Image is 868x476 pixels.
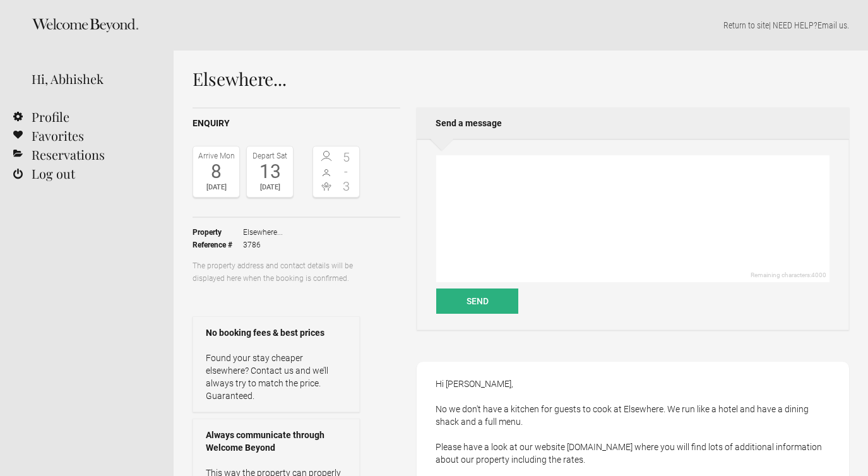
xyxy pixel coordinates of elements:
[193,239,243,251] strong: Reference #
[193,259,360,285] p: The property address and contact details will be displayed here when the booking is confirmed.
[206,352,347,402] p: Found your stay cheaper elsewhere? Contact us and we’ll always try to match the price. Guaranteed.
[206,326,347,339] strong: No booking fees & best prices
[193,69,849,88] h1: Elsewhere...
[336,165,357,178] span: -
[243,239,283,251] span: 3786
[436,289,518,314] button: Send
[817,20,847,30] a: Email us
[723,20,769,30] a: Return to site
[250,150,290,162] div: Depart Sat
[250,181,290,194] div: [DATE]
[243,226,283,239] span: Elsewhere...
[32,69,155,88] div: Hi, Abhishek
[193,19,849,32] p: | NEED HELP? .
[417,107,849,139] h2: Send a message
[196,162,236,181] div: 8
[206,429,347,454] strong: Always communicate through Welcome Beyond
[336,151,357,164] span: 5
[196,150,236,162] div: Arrive Mon
[196,181,236,194] div: [DATE]
[250,162,290,181] div: 13
[193,226,243,239] strong: Property
[336,180,357,193] span: 3
[193,117,400,130] h2: Enquiry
